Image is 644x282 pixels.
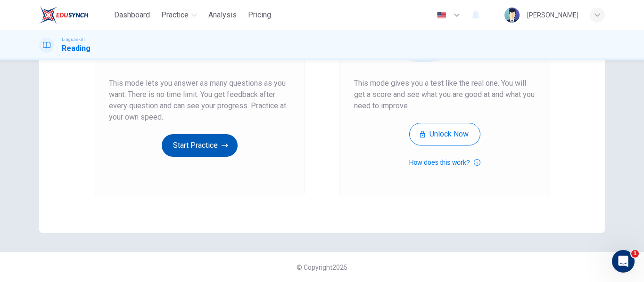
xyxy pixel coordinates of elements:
[527,9,578,21] div: [PERSON_NAME]
[354,78,535,112] span: This mode gives you a test like the real one. You will get a score and see what you are good at a...
[244,7,275,24] button: Pricing
[436,12,447,19] img: en
[109,78,290,123] span: This mode lets you answer as many questions as you want. There is no time limit. You get feedback...
[162,134,238,157] button: Start Practice
[62,43,91,54] h1: Reading
[161,9,189,21] span: Practice
[248,9,271,21] span: Pricing
[208,9,237,21] span: Analysis
[39,6,110,24] a: EduSynch logo
[114,9,150,21] span: Dashboard
[297,264,347,271] span: © Copyright 2025
[504,8,520,23] img: Profile picture
[409,123,480,145] button: Unlock Now
[205,7,240,24] button: Analysis
[631,250,639,258] span: 1
[612,250,635,273] iframe: Intercom live chat
[157,7,201,24] button: Practice
[409,157,480,168] button: How does this work?
[39,6,89,24] img: EduSynch logo
[62,36,85,43] span: Linguaskill
[110,7,154,24] button: Dashboard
